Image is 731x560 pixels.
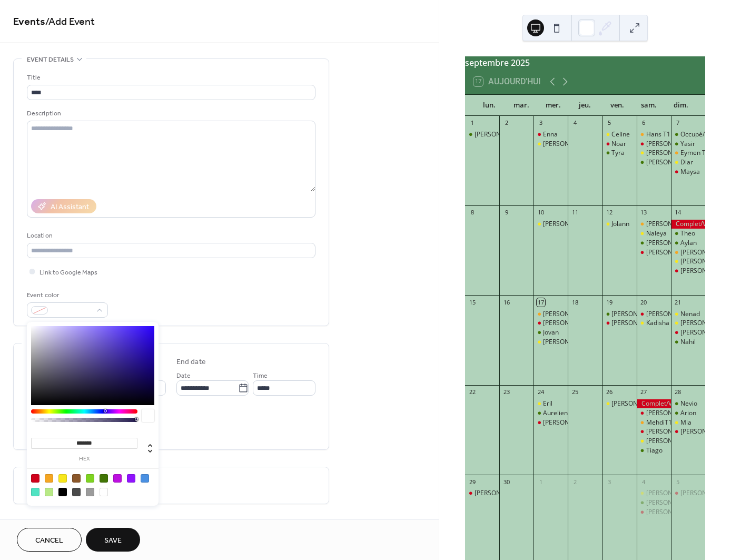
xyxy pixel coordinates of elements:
div: #9B9B9B [86,488,94,496]
div: Title [27,72,313,83]
div: [PERSON_NAME] [646,239,696,248]
div: Celine Maria [637,140,671,149]
div: [PERSON_NAME] [475,489,524,498]
div: Noar [611,140,626,149]
div: Nenad [680,310,700,319]
div: Nahil [680,338,696,347]
div: Nathalie [534,418,568,427]
div: Lavin Mira [534,338,568,347]
div: Arion [680,409,696,418]
span: Date [176,370,191,381]
div: Rebeca [671,427,705,436]
div: MehdiT1 [637,418,671,427]
div: [PERSON_NAME] [543,319,592,328]
div: 27 [640,388,648,396]
div: 9 [502,209,510,217]
div: Marco T1 [534,310,568,319]
div: [PERSON_NAME] [680,267,730,276]
div: Daniel David [637,427,671,436]
div: Aurelien [534,409,568,418]
div: Maysa [671,168,705,176]
div: Jovan [543,328,559,337]
div: Kadisha [637,319,671,328]
div: #000000 [58,488,67,496]
div: lun. [473,95,506,116]
span: Time [253,370,268,381]
div: Event color [27,290,106,301]
div: 6 [640,119,648,127]
div: Aissatou [671,489,705,498]
div: 21 [674,298,682,306]
div: #4A4A4A [72,488,81,496]
div: Mia [671,418,705,427]
div: #F8E71C [58,474,67,483]
div: #8B572A [72,474,81,483]
div: Tiago [646,446,663,455]
div: [PERSON_NAME] [646,310,696,319]
div: #B8E986 [45,488,53,496]
div: 4 [640,478,648,486]
div: Yasmine [671,267,705,276]
div: Leonora T1 [671,248,705,257]
div: Eril [543,399,552,408]
div: #4A90E2 [141,474,149,483]
div: 1 [468,119,476,127]
div: Kadisha [646,319,669,328]
div: septembre 2025 [465,56,705,69]
div: [PERSON_NAME] [680,489,730,498]
div: Hans T1 [637,130,671,139]
div: Gabriel Giuseppe T1 [637,220,671,229]
div: 22 [468,388,476,396]
label: hex [31,456,137,462]
div: [PERSON_NAME] [646,498,696,507]
div: 10 [537,209,545,217]
div: Complet/Voll [637,399,671,408]
div: 14 [674,209,682,217]
div: Noah [637,239,671,248]
div: 30 [502,478,510,486]
div: 16 [502,298,510,306]
div: Jessica [637,310,671,319]
div: #417505 [100,474,108,483]
div: [PERSON_NAME] [646,437,696,446]
div: [PERSON_NAME] [680,427,730,436]
div: 26 [605,388,613,396]
div: 3 [537,119,545,127]
div: 8 [468,209,476,217]
div: David [637,498,671,507]
div: Hans T1 [646,130,670,139]
div: [PERSON_NAME] [611,319,661,328]
div: [PERSON_NAME] [611,399,661,408]
div: Tyra [611,149,625,158]
div: Jovan [534,328,568,337]
a: Events [13,12,45,32]
div: Aylan [680,239,697,248]
div: [PERSON_NAME] [680,257,730,266]
div: Nenad [671,310,705,319]
div: Naleya [646,229,667,238]
div: Diar [680,158,693,167]
div: Denis [637,508,671,517]
div: 17 [537,298,545,306]
div: [PERSON_NAME] [475,130,524,139]
div: Aurelien [543,409,568,418]
div: [PERSON_NAME] [646,489,696,498]
div: 2 [502,119,510,127]
div: Enzo [465,489,499,498]
div: Laurin [465,130,499,139]
div: Maysa [680,168,700,176]
div: 23 [502,388,510,396]
div: Enzo Bryan [637,149,671,158]
div: 25 [571,388,579,396]
div: 3 [605,478,613,486]
div: 1 [537,478,545,486]
div: Eymen T1 [680,149,709,158]
div: 5 [605,119,613,127]
div: Location [27,230,313,241]
div: 5 [674,478,682,486]
div: dim. [665,95,697,116]
div: sam. [633,95,665,116]
div: 29 [468,478,476,486]
div: [PERSON_NAME] [543,338,592,347]
div: Tyra [602,149,636,158]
